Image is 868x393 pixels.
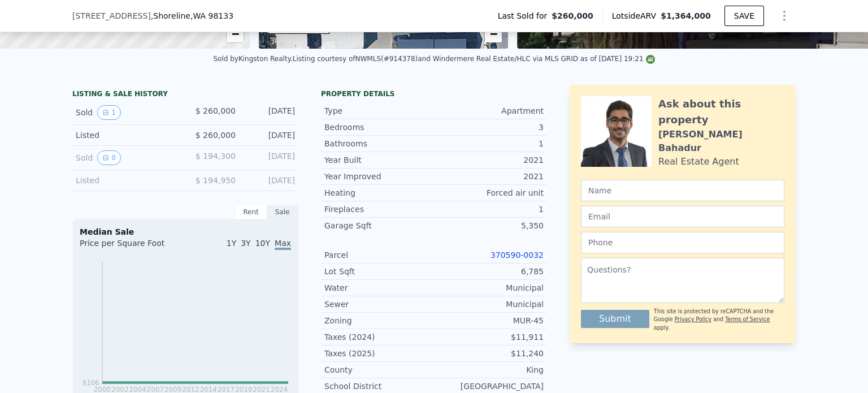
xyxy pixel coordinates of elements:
div: Ask about this property [658,96,784,128]
div: [DATE] [245,105,295,120]
div: Real Estate Agent [658,155,739,169]
span: Lotside ARV [612,10,661,21]
div: 6,785 [434,266,544,277]
div: 1 [434,138,544,149]
div: Apartment [434,105,544,116]
span: $1,364,000 [661,11,711,20]
button: Submit [581,310,649,328]
div: Type [324,105,434,116]
a: Terms of Service [725,316,770,322]
div: [DATE] [245,129,295,141]
div: Bathrooms [324,138,434,149]
div: Listed [76,175,176,186]
div: [PERSON_NAME] Bahadur [658,128,784,155]
div: This site is protected by reCAPTCHA and the Google and apply. [654,308,784,332]
div: Listing courtesy of NWMLS (#914378) and Windermere Real Estate/HLC via MLS GRID as of [DATE] 19:21 [293,55,655,63]
input: Name [581,180,784,201]
div: County [324,364,434,375]
input: Email [581,206,784,227]
div: $11,911 [434,331,544,343]
div: Property details [321,89,547,98]
div: Year Improved [324,171,434,182]
div: 2021 [434,171,544,182]
div: Parcel [324,249,434,261]
span: 1Y [227,239,236,248]
span: − [490,27,497,41]
input: Phone [581,232,784,253]
span: $ 260,000 [196,131,236,140]
tspan: $106 [82,379,99,387]
span: 3Y [241,239,250,248]
span: $ 194,300 [196,152,236,161]
div: Rent [235,205,267,219]
div: Sold by Kingston Realty . [213,55,292,63]
div: Sewer [324,299,434,310]
div: [GEOGRAPHIC_DATA] [434,381,544,392]
span: $ 194,950 [196,176,236,185]
div: Bedrooms [324,122,434,133]
div: MUR-45 [434,315,544,326]
div: 2021 [434,154,544,166]
div: Heating [324,187,434,198]
div: 1 [434,204,544,215]
div: Water [324,282,434,293]
div: Forced air unit [434,187,544,198]
div: Year Built [324,154,434,166]
span: $ 260,000 [196,106,236,115]
div: Price per Square Foot [80,237,185,256]
button: SAVE [724,6,764,26]
span: $260,000 [552,10,593,21]
div: [DATE] [245,150,295,165]
div: $11,240 [434,348,544,359]
a: Privacy Policy [675,316,711,322]
div: King [434,364,544,375]
div: Municipal [434,282,544,293]
a: 370590-0032 [491,251,544,260]
button: View historical data [97,105,121,120]
div: Garage Sqft [324,220,434,231]
a: Zoom out [227,25,244,42]
div: Sold [76,105,176,120]
div: Municipal [434,299,544,310]
div: Taxes (2025) [324,348,434,359]
div: 3 [434,122,544,133]
div: Taxes (2024) [324,331,434,343]
div: Zoning [324,315,434,326]
div: 5,350 [434,220,544,231]
div: LISTING & SALE HISTORY [72,89,298,101]
div: Listed [76,129,176,141]
div: Median Sale [80,226,291,237]
span: [STREET_ADDRESS] [72,10,151,21]
span: 10Y [255,239,270,248]
div: School District [324,381,434,392]
button: Show Options [773,5,796,27]
div: Lot Sqft [324,266,434,277]
div: Sold [76,150,176,165]
div: Sale [267,205,298,219]
span: − [231,27,238,41]
div: [DATE] [245,175,295,186]
button: View historical data [97,150,121,165]
div: Fireplaces [324,204,434,215]
a: Zoom out [485,25,502,42]
span: , Shoreline [151,10,233,21]
img: NWMLS Logo [646,55,655,64]
span: Last Sold for [498,10,552,21]
span: Max [275,239,291,250]
span: , WA 98133 [190,11,233,20]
